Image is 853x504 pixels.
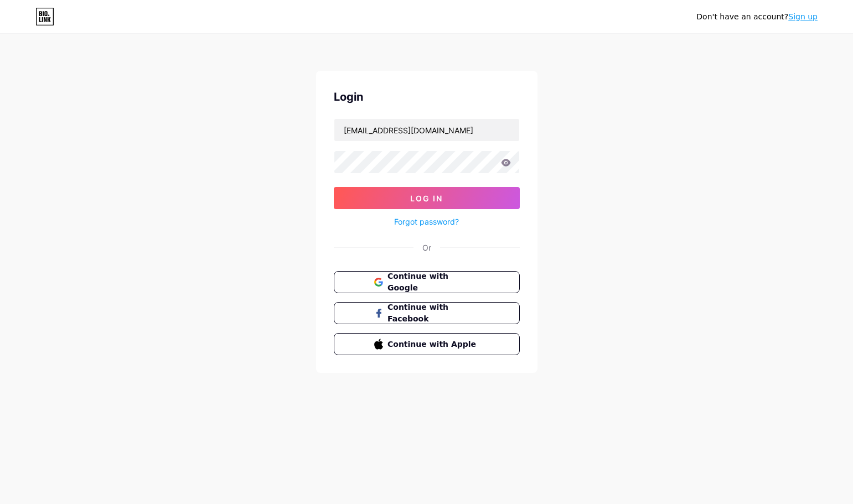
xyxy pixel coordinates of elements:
[696,11,818,23] div: Don't have an account?
[334,89,520,105] div: Login
[387,339,479,350] span: Continue with Apple
[334,187,520,209] button: Log In
[394,216,459,227] a: Forgot password?
[334,119,519,141] input: Username
[387,302,479,325] span: Continue with Facebook
[410,194,443,203] span: Log In
[422,242,431,253] div: Or
[387,271,479,294] span: Continue with Google
[788,12,818,21] a: Sign up
[334,271,520,293] button: Continue with Google
[334,302,520,324] button: Continue with Facebook
[334,333,520,355] button: Continue with Apple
